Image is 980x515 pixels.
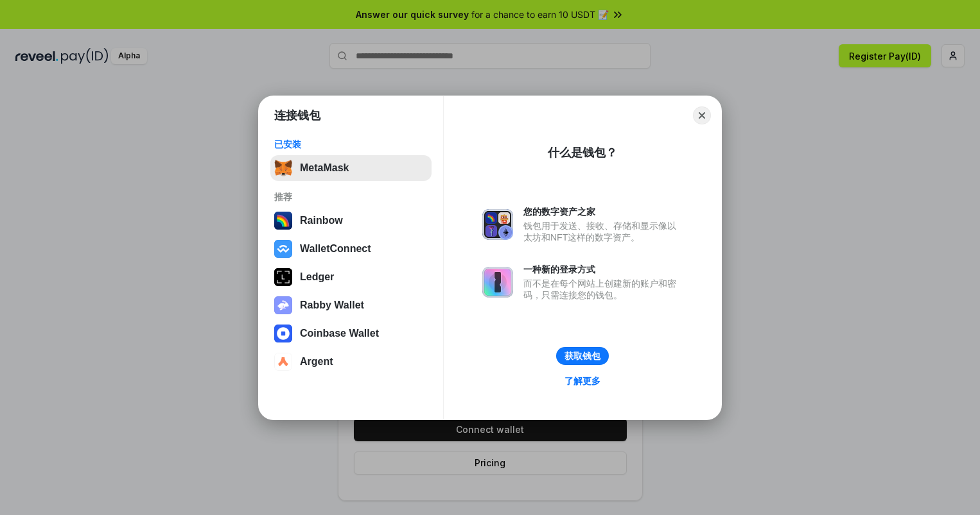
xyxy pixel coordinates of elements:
div: 什么是钱包？ [548,145,617,160]
button: 获取钱包 [556,347,609,365]
div: 了解更多 [564,375,600,387]
div: 钱包用于发送、接收、存储和显示像以太坊和NFT这样的数字资产。 [523,220,683,243]
button: Coinbase Wallet [270,321,432,346]
img: svg+xml,%3Csvg%20width%3D%2228%22%20height%3D%2228%22%20viewBox%3D%220%200%2028%2028%22%20fill%3D... [274,240,292,258]
button: Ledger [270,264,432,290]
img: svg+xml,%3Csvg%20width%3D%2228%22%20height%3D%2228%22%20viewBox%3D%220%200%2028%2028%22%20fill%3D... [274,353,292,371]
img: svg+xml,%3Csvg%20width%3D%2228%22%20height%3D%2228%22%20viewBox%3D%220%200%2028%2028%22%20fill%3D... [274,325,292,342]
button: Close [693,106,711,124]
div: Ledger [300,271,334,283]
img: svg+xml,%3Csvg%20xmlns%3D%22http%3A%2F%2Fwww.w3.org%2F2000%2Fsvg%22%20width%3D%2228%22%20height%3... [274,268,292,286]
div: 而不是在每个网站上创建新的账户和密码，只需连接您的钱包。 [523,278,683,301]
div: Argent [300,356,333,367]
div: Rainbow [300,215,343,226]
button: MetaMask [270,155,432,181]
button: WalletConnect [270,236,432,262]
div: 获取钱包 [564,350,600,362]
img: svg+xml,%3Csvg%20xmlns%3D%22http%3A%2F%2Fwww.w3.org%2F2000%2Fsvg%22%20fill%3D%22none%22%20viewBox... [274,296,292,314]
button: Rainbow [270,208,432,233]
a: 了解更多 [557,373,608,389]
div: WalletConnect [300,243,371,255]
div: 推荐 [274,191,428,203]
h1: 连接钱包 [274,108,320,123]
img: svg+xml,%3Csvg%20xmlns%3D%22http%3A%2F%2Fwww.w3.org%2F2000%2Fsvg%22%20fill%3D%22none%22%20viewBox... [482,209,513,240]
button: Rabby Wallet [270,292,432,318]
img: svg+xml,%3Csvg%20xmlns%3D%22http%3A%2F%2Fwww.w3.org%2F2000%2Fsvg%22%20fill%3D%22none%22%20viewBox... [482,267,513,298]
img: svg+xml,%3Csvg%20fill%3D%22none%22%20height%3D%2233%22%20viewBox%3D%220%200%2035%2033%22%20width%... [274,159,292,177]
div: 已安装 [274,139,428,150]
img: svg+xml,%3Csvg%20width%3D%22120%22%20height%3D%22120%22%20viewBox%3D%220%200%20120%20120%22%20fil... [274,212,292,230]
div: MetaMask [300,162,349,174]
div: 一种新的登录方式 [523,264,683,275]
div: Coinbase Wallet [300,328,379,339]
div: Rabby Wallet [300,300,364,311]
button: Argent [270,349,432,375]
div: 您的数字资产之家 [523,206,683,217]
